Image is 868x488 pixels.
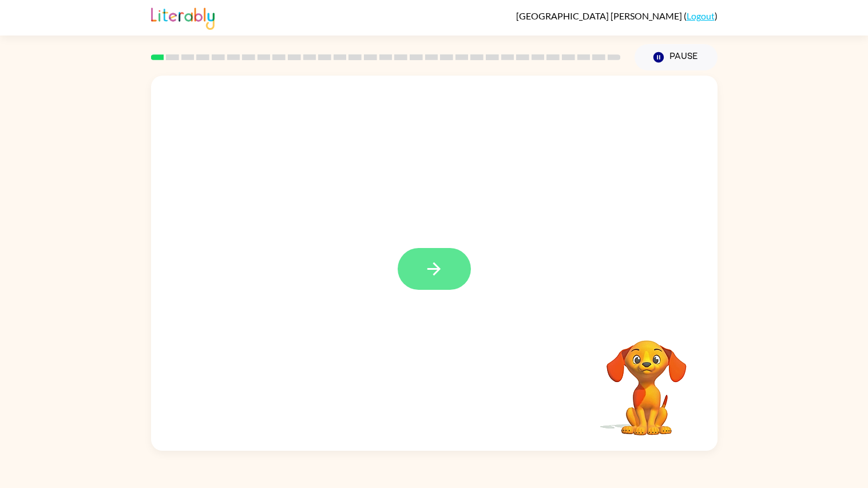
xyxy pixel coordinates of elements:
[516,10,684,21] span: [GEOGRAPHIC_DATA] [PERSON_NAME]
[589,322,704,437] video: Your browser must support playing .mp4 files to use Literably. Please try using another browser.
[635,44,718,70] button: Pause
[151,5,215,30] img: Literably
[687,10,715,21] a: Logout
[516,10,718,21] div: ( )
